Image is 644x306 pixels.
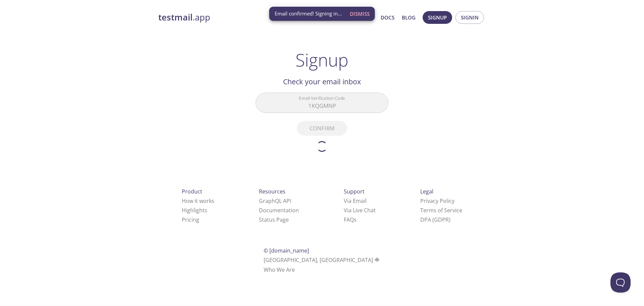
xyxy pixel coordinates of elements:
[344,197,367,205] a: Via Email
[610,272,631,293] iframe: Help Scout Beacon - Open
[264,256,381,264] span: [GEOGRAPHIC_DATA], [GEOGRAPHIC_DATA]
[381,13,394,22] a: Docs
[344,188,365,195] span: Support
[182,197,214,205] a: How it works
[275,10,342,17] span: Email confirmed! Signing in...
[264,247,309,254] span: © [DOMAIN_NAME]
[259,197,291,205] a: GraphQL API
[182,188,202,195] span: Product
[259,207,299,214] a: Documentation
[259,216,289,223] a: Status Page
[420,216,450,223] a: DPA (GDPR)
[256,76,388,87] h2: Check your email inbox
[264,266,295,273] a: Who We Are
[347,7,372,20] button: Dismiss
[455,11,484,24] button: Signin
[350,9,370,18] span: Dismiss
[420,197,454,205] a: Privacy Policy
[182,216,199,223] a: Pricing
[420,188,433,195] span: Legal
[259,188,285,195] span: Resources
[428,13,447,22] span: Signup
[423,11,452,24] button: Signup
[420,207,462,214] a: Terms of Service
[354,216,357,223] span: s
[402,13,416,22] a: Blog
[158,11,193,23] strong: testmail
[461,13,479,22] span: Signin
[296,50,348,70] h1: Signup
[158,12,316,23] a: testmail.app
[344,216,357,223] a: FAQ
[182,207,207,214] a: Highlights
[344,207,376,214] a: Via Live Chat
